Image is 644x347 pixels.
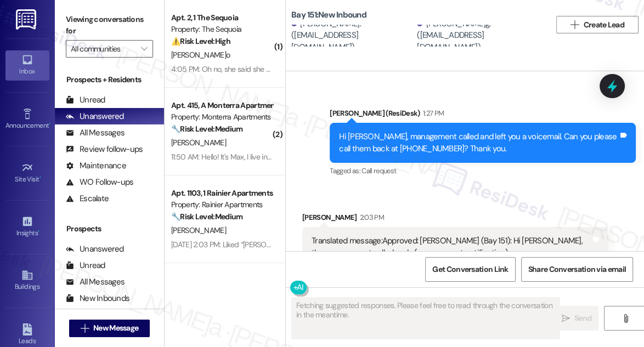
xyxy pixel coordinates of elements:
[171,100,273,111] div: Apt. 415, A Monterra Apartments
[622,314,630,323] i: 
[574,312,591,324] span: Send
[55,74,164,86] div: Prospects + Residents
[556,16,639,33] button: Create Lead
[528,264,626,275] span: Share Conversation via email
[432,264,508,275] span: Get Conversation Link
[66,293,129,304] div: New Inbounds
[66,127,125,139] div: All Messages
[555,306,598,331] button: Send
[302,212,608,227] div: [PERSON_NAME]
[66,111,124,122] div: Unanswered
[66,276,125,288] div: All Messages
[171,64,430,74] div: 4:05 PM: Oh no, she said she did but let me check with her right now. Im so sorry!
[69,320,150,337] button: New Message
[171,12,273,24] div: Apt. 2, 1 The Sequoia
[171,138,226,147] span: [PERSON_NAME]
[5,266,49,295] a: Buildings
[425,257,515,282] button: Get Conversation Link
[16,9,38,30] img: ResiDesk Logo
[357,212,384,223] div: 2:03 PM
[66,144,143,155] div: Review follow-ups
[521,257,633,282] button: Share Conversation via email
[584,19,624,31] span: Create Lead
[5,212,49,242] a: Insights •
[141,44,147,53] i: 
[312,235,591,259] div: Translated message: Approved: [PERSON_NAME] (Bay 151): Hi [PERSON_NAME], the management called an...
[171,24,273,35] div: Property: The Sequoia
[562,314,570,323] i: 
[420,107,444,119] div: 1:27 PM
[66,260,105,271] div: Unread
[330,163,636,179] div: Tagged as:
[330,107,636,123] div: [PERSON_NAME] (ResiDesk)
[66,11,153,40] label: Viewing conversations for
[291,18,414,53] div: [PERSON_NAME]. ([EMAIL_ADDRESS][DOMAIN_NAME])
[171,187,273,199] div: Apt. 1103, 1 Rainier Apartments
[81,324,89,333] i: 
[38,227,39,235] span: •
[171,124,242,134] strong: 🔧 Risk Level: Medium
[171,225,226,235] span: [PERSON_NAME]
[417,18,543,53] div: [PERSON_NAME]g. ([EMAIL_ADDRESS][DOMAIN_NAME])
[5,50,49,80] a: Inbox
[291,9,366,21] b: Bay 151: New Inbound
[171,212,242,221] strong: 🔧 Risk Level: Medium
[5,158,49,188] a: Site Visit •
[71,40,135,58] input: All communities
[93,322,138,334] span: New Message
[39,174,41,181] span: •
[171,50,230,60] span: [PERSON_NAME]o
[570,20,579,29] i: 
[171,111,273,123] div: Property: Monterra Apartments
[292,298,560,339] textarea: Fetching suggested responses. Please feel free to read through the conversation in the meantime.
[171,36,230,46] strong: ⚠️ Risk Level: High
[66,94,105,106] div: Unread
[49,120,50,128] span: •
[66,193,109,204] div: Escalate
[66,160,126,172] div: Maintenance
[339,131,618,155] div: Hi [PERSON_NAME], management called and left you a voicemail. Can you please call them back at [P...
[171,199,273,211] div: Property: Rainier Apartments
[66,243,124,255] div: Unanswered
[66,177,133,188] div: WO Follow-ups
[55,223,164,235] div: Prospects
[361,166,396,175] span: Call request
